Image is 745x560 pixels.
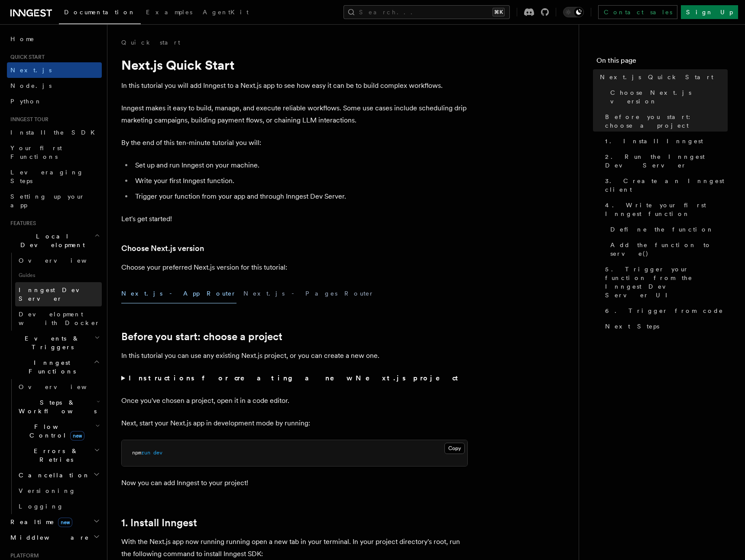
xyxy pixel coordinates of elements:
p: Next, start your Next.js app in development mode by running: [121,417,468,429]
span: Quick start [7,54,45,61]
a: Choose Next.js version [121,242,204,254]
a: AgentKit [198,3,254,23]
a: Leveraging Steps [7,164,102,189]
li: Write your first Inngest function. [133,175,468,187]
a: Sign Up [681,5,738,19]
span: new [70,431,84,441]
a: 1. Install Inngest [121,517,197,529]
button: Local Development [7,229,102,253]
a: Python [7,93,102,109]
span: AgentKit [203,9,249,16]
a: Overview [15,379,102,395]
span: Your first Functions [10,145,62,160]
p: In this tutorial you can use any existing Next.js project, or you can create a new one. [121,350,468,362]
span: Python [10,98,42,105]
button: Cancellation [15,467,102,483]
span: 1. Install Inngest [605,137,703,145]
a: Your first Functions [7,140,102,164]
span: Choose Next.js version [610,88,728,106]
span: Realtime [7,518,72,526]
button: Middleware [7,530,102,545]
a: Define the function [607,222,728,237]
span: Setting up your app [10,193,85,209]
span: Errors & Retries [15,447,94,464]
p: Once you've chosen a project, open it in a code editor. [121,395,468,407]
span: new [58,518,72,527]
span: Add the function to serve() [610,241,728,258]
strong: Instructions for creating a new Next.js project [129,374,462,382]
a: Before you start: choose a project [602,109,728,133]
button: Realtimenew [7,514,102,530]
span: 2. Run the Inngest Dev Server [605,152,728,170]
div: Local Development [7,253,102,331]
span: 3. Create an Inngest client [605,177,728,194]
p: In this tutorial you will add Inngest to a Next.js app to see how easy it can be to build complex... [121,80,468,92]
button: Next.js - App Router [121,284,236,303]
li: Trigger your function from your app and through Inngest Dev Server. [133,190,468,203]
p: Now you can add Inngest to your project! [121,477,468,489]
span: Local Development [7,232,94,249]
button: Steps & Workflows [15,395,102,419]
span: Inngest tour [7,116,49,123]
a: Documentation [59,3,141,24]
span: Middleware [7,533,89,542]
p: Choose your preferred Next.js version for this tutorial: [121,261,468,274]
a: Next.js Quick Start [596,69,728,85]
span: Before you start: choose a project [605,113,728,130]
span: Guides [15,268,102,282]
a: Versioning [15,483,102,499]
span: 5. Trigger your function from the Inngest Dev Server UI [605,265,728,299]
p: With the Next.js app now running running open a new tab in your terminal. In your project directo... [121,536,468,560]
button: Next.js - Pages Router [243,284,374,303]
a: Home [7,31,102,47]
a: 6. Trigger from code [602,303,728,319]
span: Platform [7,552,39,559]
a: Before you start: choose a project [121,331,282,343]
summary: Instructions for creating a new Next.js project [121,372,468,384]
a: Next Steps [602,319,728,334]
a: Install the SDK [7,125,102,140]
a: Logging [15,499,102,514]
span: Examples [146,9,192,16]
a: Contact sales [598,5,677,19]
p: By the end of this ten-minute tutorial you will: [121,137,468,149]
a: Examples [141,3,198,23]
a: 3. Create an Inngest client [602,173,728,197]
button: Copy [444,443,465,454]
a: Node.js [7,78,102,93]
a: Development with Docker [15,306,102,331]
span: Define the function [610,225,714,234]
button: Search...⌘K [343,5,510,19]
button: Flow Controlnew [15,419,102,443]
a: Quick start [121,38,180,47]
span: Inngest Dev Server [19,286,93,302]
a: Overview [15,253,102,268]
kbd: ⌘K [492,8,505,16]
span: npm [132,450,141,456]
span: Next.js Quick Start [600,73,713,81]
button: Errors & Retries [15,443,102,467]
a: 5. Trigger your function from the Inngest Dev Server UI [602,261,728,303]
span: run [141,450,150,456]
span: Leveraging Steps [10,169,84,184]
span: Home [10,35,35,43]
span: Next Steps [605,322,659,331]
span: Documentation [64,9,136,16]
button: Toggle dark mode [563,7,584,17]
span: Features [7,220,36,227]
span: Logging [19,503,64,510]
div: Inngest Functions [7,379,102,514]
p: Let's get started! [121,213,468,225]
span: Cancellation [15,471,90,480]
h1: Next.js Quick Start [121,57,468,73]
button: Events & Triggers [7,331,102,355]
span: Inngest Functions [7,358,94,376]
span: Steps & Workflows [15,398,97,415]
a: 1. Install Inngest [602,133,728,149]
h4: On this page [596,55,728,69]
span: Versioning [19,487,76,494]
a: Setting up your app [7,189,102,213]
span: Flow Control [15,422,95,440]
span: 4. Write your first Inngest function [605,201,728,218]
span: Events & Triggers [7,334,94,351]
